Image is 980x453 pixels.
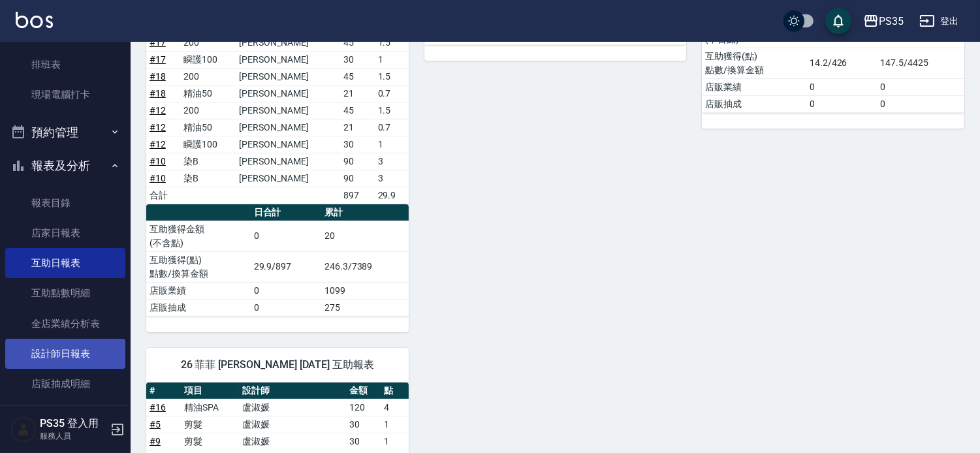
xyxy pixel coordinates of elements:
a: #12 [150,139,166,149]
button: 預約管理 [5,116,125,149]
td: 店販業績 [146,282,251,299]
td: 1 [381,416,409,433]
td: [PERSON_NAME] [236,85,340,102]
td: 精油50 [180,119,236,136]
td: 1.5 [375,68,409,85]
td: [PERSON_NAME] [236,34,340,51]
td: 897 [340,187,374,204]
td: 0 [877,78,964,95]
td: 275 [321,299,409,316]
td: 1 [375,51,409,68]
td: [PERSON_NAME] [236,136,340,153]
td: 29.9 [375,187,409,204]
td: [PERSON_NAME] [236,102,340,119]
a: 費用分析表 [5,399,125,429]
td: 20 [321,221,409,251]
td: 3 [375,170,409,187]
td: 200 [180,34,236,51]
td: [PERSON_NAME] [236,68,340,85]
th: 點 [381,383,409,399]
td: 200 [180,102,236,119]
h5: PS35 登入用 [40,417,106,430]
a: 全店業績分析表 [5,309,125,339]
td: 90 [340,153,374,170]
a: 店家日報表 [5,218,125,248]
a: 現場電腦打卡 [5,80,125,110]
a: #10 [150,173,166,183]
td: 29.9/897 [251,251,321,282]
img: Person [10,416,37,443]
div: PS35 [879,13,904,29]
a: #17 [150,54,166,65]
td: 合計 [146,187,180,204]
td: 0 [251,282,321,299]
td: 店販抽成 [702,95,806,112]
td: 200 [180,68,236,85]
td: [PERSON_NAME] [236,170,340,187]
a: #16 [150,402,166,413]
td: 45 [340,34,374,51]
button: PS35 [858,8,909,35]
td: [PERSON_NAME] [236,153,340,170]
img: Logo [16,12,53,28]
td: 0 [251,299,321,316]
td: 14.2/426 [806,48,877,78]
a: #18 [150,88,166,99]
td: 0.7 [375,119,409,136]
td: 染B [180,170,236,187]
td: 剪髮 [181,433,239,450]
td: 店販業績 [702,78,806,95]
td: 246.3/7389 [321,251,409,282]
td: 剪髮 [181,416,239,433]
th: 累計 [321,204,409,221]
a: #12 [150,122,166,133]
table: a dense table [702,1,964,113]
button: 登出 [914,9,964,33]
a: #17 [150,37,166,48]
td: 盧淑媛 [239,433,346,450]
td: 21 [340,119,374,136]
a: 設計師日報表 [5,339,125,369]
a: 互助日報表 [5,248,125,278]
td: 精油50 [180,85,236,102]
th: 項目 [181,383,239,399]
button: 報表及分析 [5,149,125,183]
td: 0 [877,95,964,112]
td: 90 [340,170,374,187]
span: 26 菲菲 [PERSON_NAME] [DATE] 互助報表 [162,358,393,371]
button: save [825,8,851,34]
td: 120 [346,399,381,416]
td: 147.5/4425 [877,48,964,78]
td: 0.7 [375,85,409,102]
td: 1099 [321,282,409,299]
td: 互助獲得(點) 點數/換算金額 [146,251,251,282]
th: 金額 [346,383,381,399]
td: 精油SPA [181,399,239,416]
td: 30 [340,136,374,153]
td: 盧淑媛 [239,399,346,416]
td: 1 [375,136,409,153]
td: 21 [340,85,374,102]
th: # [146,383,181,399]
td: 互助獲得(點) 點數/換算金額 [702,48,806,78]
td: 店販抽成 [146,299,251,316]
th: 日合計 [251,204,321,221]
td: 0 [806,78,877,95]
a: 互助點數明細 [5,278,125,308]
a: #10 [150,156,166,166]
td: 30 [346,433,381,450]
td: 45 [340,102,374,119]
a: #5 [150,419,161,430]
th: 設計師 [239,383,346,399]
td: 盧淑媛 [239,416,346,433]
a: #12 [150,105,166,116]
td: 4 [381,399,409,416]
td: 1.5 [375,102,409,119]
td: 30 [346,416,381,433]
p: 服務人員 [40,430,106,442]
a: #18 [150,71,166,82]
td: 瞬護100 [180,136,236,153]
td: 1.5 [375,34,409,51]
td: 45 [340,68,374,85]
td: 0 [251,221,321,251]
